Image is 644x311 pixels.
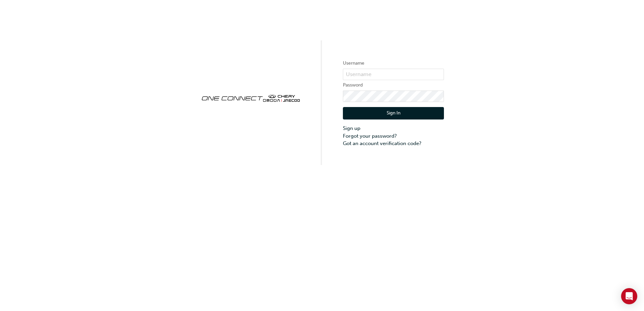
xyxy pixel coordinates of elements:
div: Open Intercom Messenger [621,288,637,304]
input: Username [343,69,444,80]
a: Forgot your password? [343,132,444,140]
label: Password [343,81,444,89]
a: Got an account verification code? [343,140,444,147]
button: Sign In [343,107,444,120]
label: Username [343,59,444,67]
img: oneconnect [200,89,301,106]
a: Sign up [343,125,444,132]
